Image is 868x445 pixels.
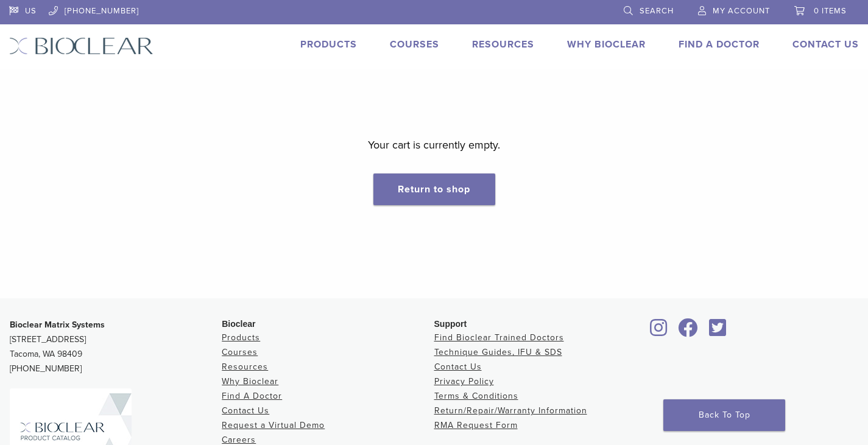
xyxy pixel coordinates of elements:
[373,173,495,205] a: Return to shop
[222,347,258,357] a: Courses
[222,376,278,387] a: Why Bioclear
[9,37,153,55] img: Bioclear
[222,391,282,401] a: Find A Doctor
[10,318,222,376] p: [STREET_ADDRESS] Tacoma, WA 98409 [PHONE_NUMBER]
[792,38,859,51] a: Contact Us
[567,38,646,51] a: Why Bioclear
[472,38,534,51] a: Resources
[434,319,467,329] span: Support
[434,347,562,357] a: Technique Guides, IFU & SDS
[222,405,269,416] a: Contact Us
[713,6,770,16] span: My Account
[300,38,357,51] a: Products
[434,332,564,343] a: Find Bioclear Trained Doctors
[10,320,105,330] strong: Bioclear Matrix Systems
[679,38,760,51] a: Find A Doctor
[368,136,500,154] p: Your cart is currently empty.
[390,38,439,51] a: Courses
[434,376,494,387] a: Privacy Policy
[222,319,255,329] span: Bioclear
[640,6,674,16] span: Search
[705,326,730,338] a: Bioclear
[434,362,482,372] a: Contact Us
[434,405,587,416] a: Return/Repair/Warranty Information
[222,332,260,343] a: Products
[663,399,785,431] a: Back To Top
[814,6,847,16] span: 0 items
[222,435,256,445] a: Careers
[222,420,325,430] a: Request a Virtual Demo
[222,362,268,372] a: Resources
[674,326,702,338] a: Bioclear
[646,326,672,338] a: Bioclear
[434,391,518,401] a: Terms & Conditions
[434,420,518,430] a: RMA Request Form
